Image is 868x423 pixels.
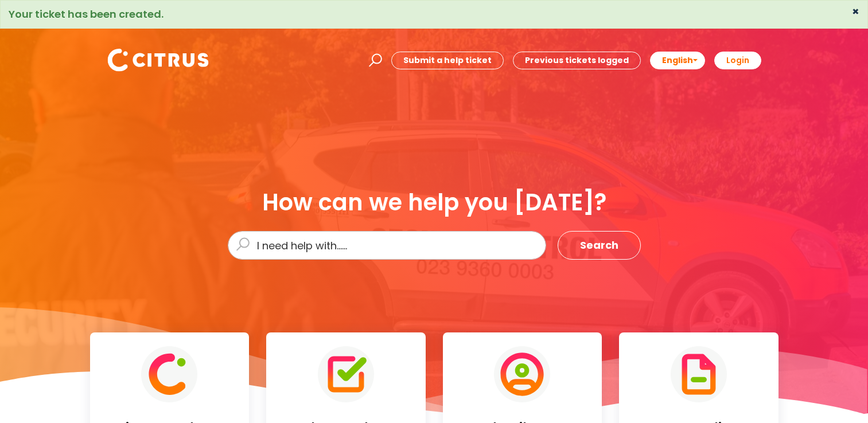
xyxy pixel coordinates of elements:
[852,6,859,17] button: ×
[228,190,641,215] div: How can we help you [DATE]?
[662,54,693,66] span: English
[513,52,641,69] a: Previous tickets logged
[558,231,641,260] button: Search
[714,52,761,69] a: Login
[228,231,546,260] input: I need help with......
[726,54,749,66] b: Login
[391,52,504,69] a: Submit a help ticket
[580,236,618,254] span: Search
